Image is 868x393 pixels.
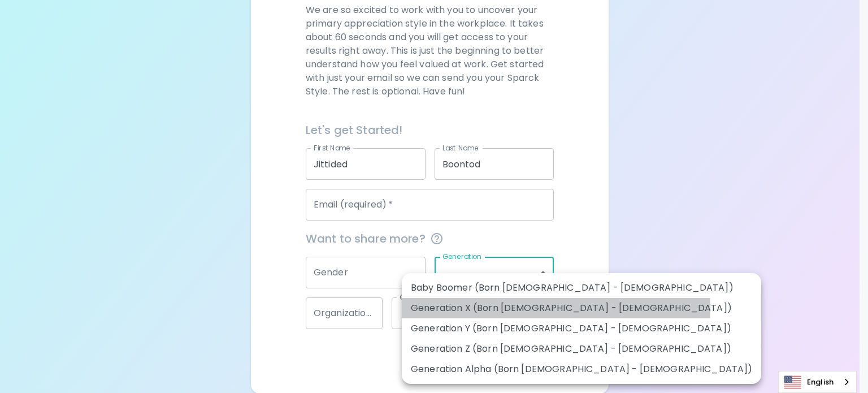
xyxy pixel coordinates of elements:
[402,339,761,359] li: Generation Z (Born [DEMOGRAPHIC_DATA] - [DEMOGRAPHIC_DATA])
[402,359,761,379] li: Generation Alpha (Born [DEMOGRAPHIC_DATA] - [DEMOGRAPHIC_DATA])
[778,371,857,393] div: Language
[402,278,761,298] li: Baby Boomer (Born [DEMOGRAPHIC_DATA] - [DEMOGRAPHIC_DATA])
[402,298,761,318] li: Generation X (Born [DEMOGRAPHIC_DATA] - [DEMOGRAPHIC_DATA])
[402,318,761,339] li: Generation Y (Born [DEMOGRAPHIC_DATA] - [DEMOGRAPHIC_DATA])
[778,371,857,393] aside: Language selected: English
[779,372,856,392] a: English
